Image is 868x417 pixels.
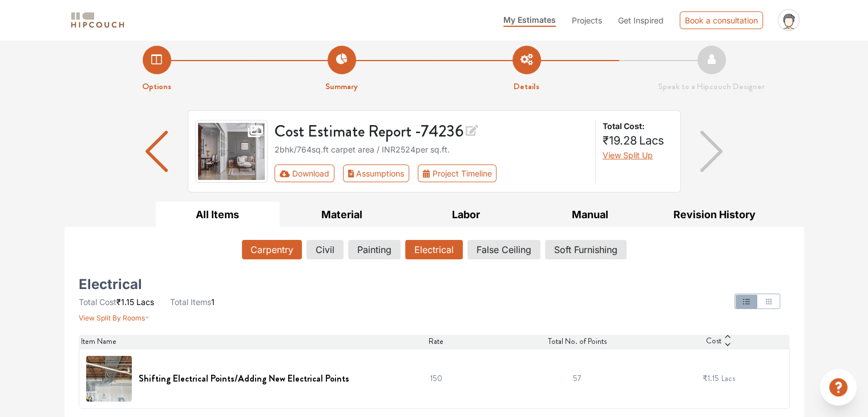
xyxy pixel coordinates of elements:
img: arrow right [700,131,722,172]
strong: Details [514,80,539,93]
span: Lacs [136,297,154,307]
span: Total Items [170,297,211,307]
button: Carpentry [242,240,302,259]
span: Lacs [721,372,734,384]
button: Download [274,165,334,182]
h6: Shifting Electrical Points/Adding New Electrical Points [139,373,349,384]
td: 57 [507,348,648,408]
li: 1 [170,296,215,308]
button: View Split By Rooms [79,308,150,323]
span: View Split Up [603,150,653,160]
span: Rate [429,335,443,347]
button: Material [280,202,404,227]
span: Item Name [81,335,116,347]
button: Painting [348,240,401,259]
span: View Split By Rooms [79,314,145,322]
button: Soft Furnishing [545,240,627,259]
td: 150 [365,348,507,408]
strong: Options [142,80,171,93]
span: logo-horizontal.svg [69,7,126,33]
strong: Speak to a Hipcouch Designer [658,80,765,93]
span: ₹1.15 [702,372,718,384]
strong: Total Cost: [603,120,671,132]
button: Revision History [652,202,777,227]
button: All Items [156,202,280,227]
button: Manual [528,202,652,227]
strong: Summary [325,80,358,93]
span: ₹19.28 [603,134,637,147]
h3: Cost Estimate Report - 74236 [274,120,588,141]
span: ₹1.15 [116,297,134,307]
span: Get Inspired [618,15,664,25]
span: Lacs [639,134,664,147]
span: Total Cost [79,297,116,307]
div: First group [274,165,506,182]
span: My Estimates [503,15,556,25]
span: Cost [706,335,721,348]
button: Electrical [405,240,463,259]
h5: Electrical [79,280,142,289]
button: Civil [306,240,344,259]
button: Assumptions [343,165,410,182]
img: arrow left [146,131,168,172]
img: gallery [195,120,268,183]
div: Book a consultation [680,11,763,29]
div: Toolbar with button groups [274,165,588,182]
button: View Split Up [603,149,653,161]
div: 2bhk / 764 sq.ft carpet area / INR 2524 per sq.ft. [274,143,588,155]
button: Project Timeline [418,165,496,182]
button: Labor [404,202,528,227]
span: Projects [572,15,602,25]
img: Shifting Electrical Points/Adding New Electrical Points [86,356,132,402]
button: False Ceiling [467,240,540,259]
span: Total No. of Points [548,335,607,347]
img: logo-horizontal.svg [69,10,126,30]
